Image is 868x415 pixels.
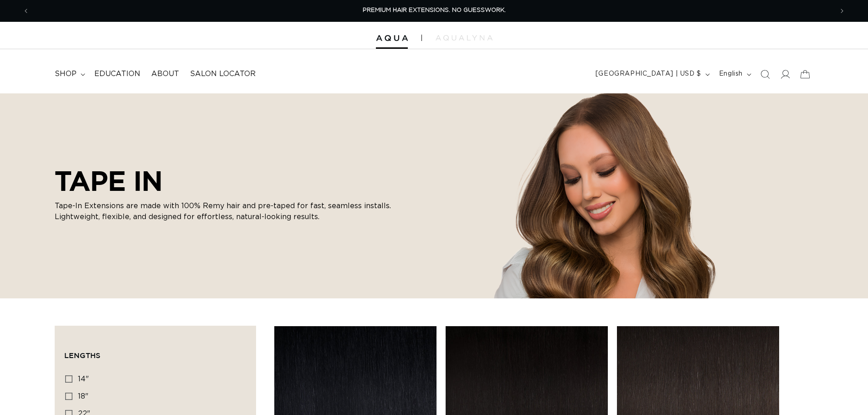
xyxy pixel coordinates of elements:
span: Education [94,69,140,79]
span: shop [55,69,77,79]
span: English [719,69,743,79]
a: Salon Locator [185,64,261,84]
button: [GEOGRAPHIC_DATA] | USD $ [590,66,714,83]
span: About [151,69,179,79]
summary: Lengths (0 selected) [64,335,247,368]
summary: Search [755,64,775,84]
button: Previous announcement [16,2,36,20]
button: English [714,66,755,83]
h2: TAPE IN [55,165,401,197]
span: 14" [78,375,89,383]
span: PREMIUM HAIR EXTENSIONS. NO GUESSWORK. [363,7,506,13]
span: Salon Locator [190,69,256,79]
span: [GEOGRAPHIC_DATA] | USD $ [596,69,701,79]
span: Lengths [64,351,100,359]
img: Aqua Hair Extensions [376,35,408,41]
button: Next announcement [832,2,852,20]
p: Tape-In Extensions are made with 100% Remy hair and pre-taped for fast, seamless installs. Lightw... [55,200,401,222]
a: About [146,64,185,84]
summary: shop [49,64,89,84]
a: Education [89,64,146,84]
img: aqualyna.com [436,35,493,41]
span: 18" [78,393,88,400]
